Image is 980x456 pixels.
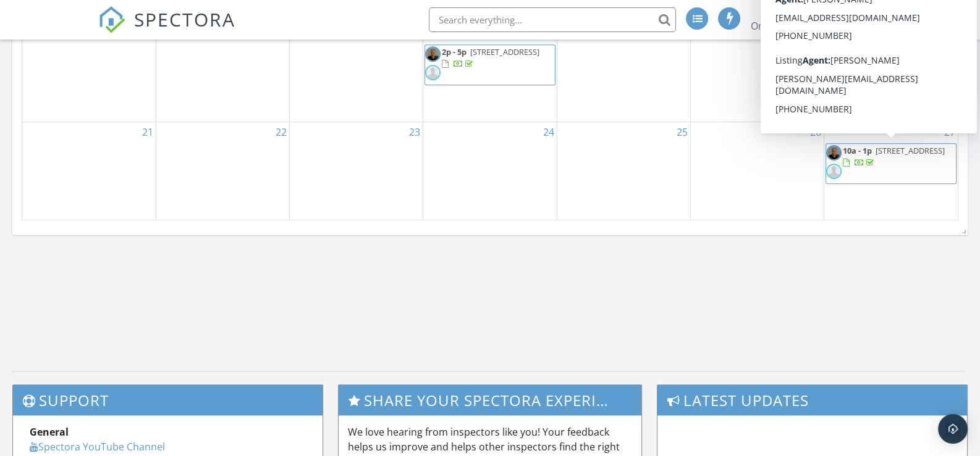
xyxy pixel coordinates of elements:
td: Go to September 19, 2025 [690,23,824,122]
span: [STREET_ADDRESS] [876,145,945,156]
td: Go to September 17, 2025 [423,23,557,122]
a: Spectora YouTube Channel [30,440,165,454]
img: default-user-f0147aede5fd5fa78ca7ade42f37bd4542148d508eef1c3d3ea960f66861d68b.jpg [826,164,842,179]
a: Go to September 23, 2025 [407,122,423,142]
td: Go to September 23, 2025 [290,122,423,220]
td: Go to September 26, 2025 [690,122,824,220]
a: Go to September 25, 2025 [674,122,690,142]
span: 2p - 5p [442,46,467,57]
td: Go to September 18, 2025 [557,23,690,122]
td: Go to September 22, 2025 [156,122,289,220]
a: 2p - 5p [STREET_ADDRESS] [425,44,555,85]
td: Go to September 24, 2025 [423,122,557,220]
a: Go to September 24, 2025 [541,122,557,142]
a: 10a - 1p [STREET_ADDRESS] [843,145,945,168]
a: SPECTORA [98,17,235,43]
img: The Best Home Inspection Software - Spectora [98,6,125,33]
a: Go to September 26, 2025 [808,122,824,142]
td: Go to September 25, 2025 [557,122,690,220]
td: Go to September 16, 2025 [290,23,423,122]
input: Search everything... [429,7,676,32]
td: Go to September 14, 2025 [22,23,156,122]
td: Go to September 21, 2025 [22,122,156,220]
span: SPECTORA [134,6,235,32]
span: [STREET_ADDRESS] [470,46,539,57]
h3: Support [13,385,323,415]
div: On Point Home Inspections LLC [750,20,874,32]
td: Go to September 20, 2025 [824,23,958,122]
a: Go to September 22, 2025 [273,122,289,142]
div: Inspector On Point [772,7,864,20]
a: Go to September 21, 2025 [140,122,156,142]
a: 10a - 1p [STREET_ADDRESS] [826,143,957,184]
a: Go to September 27, 2025 [942,122,958,142]
strong: General [30,425,69,439]
h3: Share Your Spectora Experience [339,385,641,415]
img: robert_rainone.jpg [826,145,842,160]
div: Open Intercom Messenger [938,414,968,444]
img: robert_rainone.jpg [425,46,441,62]
td: Go to September 27, 2025 [824,122,958,220]
h3: Latest Updates [657,385,967,415]
td: Go to September 15, 2025 [156,23,289,122]
img: default-user-f0147aede5fd5fa78ca7ade42f37bd4542148d508eef1c3d3ea960f66861d68b.jpg [425,65,441,80]
span: 10a - 1p [843,145,872,156]
a: 2p - 5p [STREET_ADDRESS] [442,46,539,69]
